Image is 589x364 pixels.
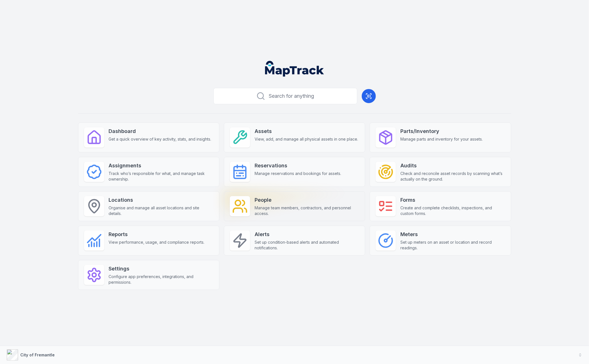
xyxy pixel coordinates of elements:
span: Search for anything [269,92,314,100]
a: Parts/InventoryManage parts and inventory for your assets. [370,123,511,152]
a: AuditsCheck and reconcile asset records by scanning what’s actually on the ground. [370,157,511,187]
span: Track who’s responsible for what, and manage task ownership. [109,171,213,182]
span: Set up condition-based alerts and automated notifications. [255,239,359,251]
strong: Audits [400,162,505,170]
span: Create and complete checklists, inspections, and custom forms. [400,205,505,216]
a: MetersSet up meters on an asset or location and record readings. [370,226,511,256]
span: View, add, and manage all physical assets in one place. [255,136,358,142]
a: LocationsOrganise and manage all asset locations and site details. [78,191,219,221]
strong: Reports [109,230,205,238]
a: PeopleManage team members, contractors, and personnel access. [224,191,365,221]
strong: Parts/Inventory [400,127,483,135]
span: Check and reconcile asset records by scanning what’s actually on the ground. [400,171,505,182]
span: Manage team members, contractors, and personnel access. [255,205,359,216]
span: Manage parts and inventory for your assets. [400,136,483,142]
span: Get a quick overview of key activity, stats, and insights. [109,136,211,142]
strong: Assignments [109,162,213,170]
span: Organise and manage all asset locations and site details. [109,205,213,216]
strong: Reservations [255,162,341,170]
a: FormsCreate and complete checklists, inspections, and custom forms. [370,191,511,221]
strong: People [255,196,359,204]
button: Search for anything [213,88,357,104]
strong: Meters [400,230,505,238]
nav: Global [256,61,333,77]
strong: Assets [255,127,358,135]
strong: Alerts [255,230,359,238]
span: Set up meters on an asset or location and record readings. [400,239,505,251]
a: DashboardGet a quick overview of key activity, stats, and insights. [78,123,219,152]
a: AlertsSet up condition-based alerts and automated notifications. [224,226,365,256]
strong: Settings [109,265,213,273]
strong: Dashboard [109,127,211,135]
a: ReservationsManage reservations and bookings for assets. [224,157,365,187]
a: AssignmentsTrack who’s responsible for what, and manage task ownership. [78,157,219,187]
span: Configure app preferences, integrations, and permissions. [109,274,213,285]
strong: City of Fremantle [20,352,55,357]
a: SettingsConfigure app preferences, integrations, and permissions. [78,260,219,290]
span: Manage reservations and bookings for assets. [255,171,341,176]
strong: Locations [109,196,213,204]
a: ReportsView performance, usage, and compliance reports. [78,226,219,256]
span: View performance, usage, and compliance reports. [109,239,205,245]
strong: Forms [400,196,505,204]
a: AssetsView, add, and manage all physical assets in one place. [224,123,365,152]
